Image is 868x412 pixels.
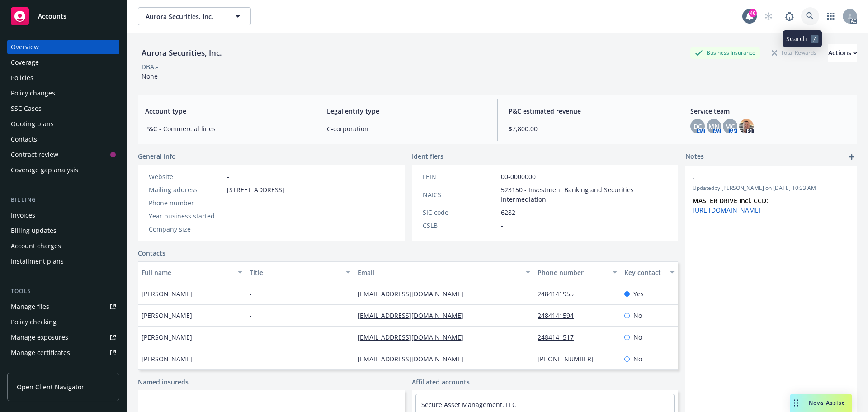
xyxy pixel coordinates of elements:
[11,147,58,162] div: Contract review
[149,211,223,221] div: Year business started
[633,311,642,320] span: No
[138,377,189,387] a: Named insureds
[423,221,497,230] div: CSLB
[11,254,64,269] div: Installment plans
[142,311,192,320] span: [PERSON_NAME]
[7,163,119,177] a: Coverage gap analysis
[7,195,119,204] div: Billing
[501,172,536,181] span: 00-0000000
[11,101,42,116] div: SSC Cases
[7,208,119,223] a: Invoices
[227,198,229,208] span: -
[501,221,503,230] span: -
[790,394,852,412] button: Nova Assist
[633,354,642,364] span: No
[423,190,497,199] div: NAICS
[358,355,471,363] a: [EMAIL_ADDRESS][DOMAIN_NAME]
[739,119,754,133] img: photo
[142,72,158,81] span: None
[145,106,305,116] span: Account type
[509,106,668,116] span: P&C estimated revenue
[227,211,229,221] span: -
[421,400,516,409] a: Secure Asset Management, LLC
[801,7,819,25] a: Search
[149,224,223,234] div: Company size
[693,122,702,131] span: DC
[7,117,119,131] a: Quoting plans
[538,333,581,341] a: 2484141517
[11,132,37,147] div: Contacts
[790,394,802,412] div: Drag to move
[138,7,251,25] button: Aurora Securities, Inc.
[501,208,515,217] span: 6282
[780,7,798,25] a: Report a Bug
[7,361,119,375] a: Manage claims
[142,354,192,364] span: [PERSON_NAME]
[633,332,642,342] span: No
[358,289,471,298] a: [EMAIL_ADDRESS][DOMAIN_NAME]
[809,399,844,407] span: Nova Assist
[693,196,768,205] strong: MASTER DRIVE Incl. CCD:
[227,185,284,194] span: [STREET_ADDRESS]
[501,185,668,204] span: 523150 - Investment Banking and Securities Intermediation
[725,122,735,131] span: MC
[138,47,226,59] div: Aurora Securities, Inc.
[690,106,850,116] span: Service team
[7,4,119,29] a: Accounts
[11,299,49,314] div: Manage files
[149,198,223,208] div: Phone number
[538,311,581,320] a: 2484141594
[11,40,39,54] div: Overview
[11,208,35,223] div: Invoices
[227,224,229,234] span: -
[227,172,229,181] a: -
[7,71,119,85] a: Policies
[138,248,165,258] a: Contacts
[828,44,857,62] button: Actions
[327,124,486,133] span: C-corporation
[7,299,119,314] a: Manage files
[11,55,39,70] div: Coverage
[7,55,119,70] a: Coverage
[11,223,57,238] div: Billing updates
[846,152,857,162] a: add
[17,382,84,392] span: Open Client Navigator
[138,152,176,161] span: General info
[142,289,192,298] span: [PERSON_NAME]
[685,152,704,162] span: Notes
[11,330,68,345] div: Manage exposures
[7,223,119,238] a: Billing updates
[146,12,224,21] span: Aurora Securities, Inc.
[11,239,61,253] div: Account charges
[538,289,581,298] a: 2484141955
[7,315,119,329] a: Policy checking
[250,268,340,277] div: Title
[11,86,55,100] div: Policy changes
[7,346,119,360] a: Manage certificates
[7,239,119,253] a: Account charges
[708,122,719,131] span: MN
[767,47,821,58] div: Total Rewards
[423,208,497,217] div: SIC code
[828,44,857,62] div: Actions
[145,124,305,133] span: P&C - Commercial lines
[7,330,119,345] a: Manage exposures
[11,117,54,131] div: Quoting plans
[142,332,192,342] span: [PERSON_NAME]
[11,71,33,85] div: Policies
[358,333,471,341] a: [EMAIL_ADDRESS][DOMAIN_NAME]
[11,315,57,329] div: Policy checking
[149,172,223,181] div: Website
[250,289,252,298] span: -
[358,268,520,277] div: Email
[7,86,119,100] a: Policy changes
[538,268,607,277] div: Phone number
[693,184,850,192] span: Updated by [PERSON_NAME] on [DATE] 10:33 AM
[7,287,119,296] div: Tools
[538,355,601,363] a: [PHONE_NUMBER]
[412,377,470,387] a: Affiliated accounts
[423,172,497,181] div: FEIN
[246,261,354,283] button: Title
[509,124,668,133] span: $7,800.00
